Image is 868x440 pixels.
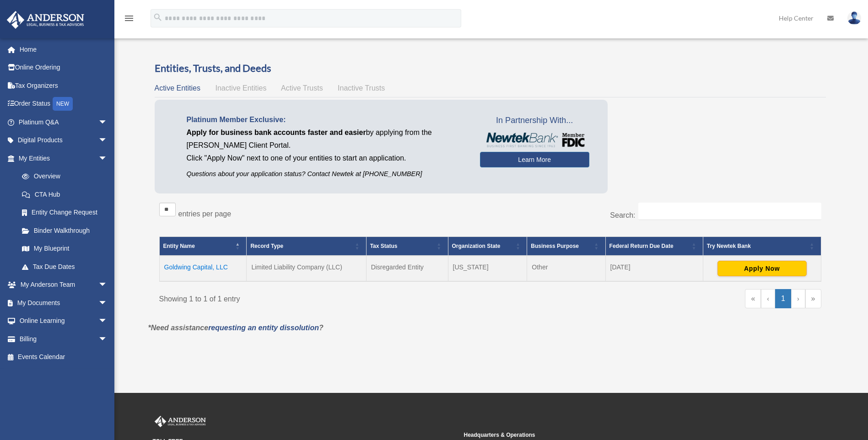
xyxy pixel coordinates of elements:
[609,243,674,249] span: Federal Return Due Date
[805,289,821,308] a: Last
[717,261,807,276] button: Apply Now
[6,95,121,113] a: Order StatusNEW
[791,289,805,308] a: Next
[98,113,117,132] span: arrow_drop_down
[155,84,200,92] span: Active Entities
[13,221,117,240] a: Binder Walkthrough
[153,416,208,428] img: Anderson Advisors Platinum Portal
[605,236,703,256] th: Federal Return Due Date: Activate to sort
[187,113,466,126] p: Platinum Member Exclusive:
[448,256,527,281] td: [US_STATE]
[370,243,398,249] span: Tax Status
[6,348,121,366] a: Events Calendar
[775,289,791,308] a: 1
[6,40,121,59] a: Home
[605,256,703,281] td: [DATE]
[480,152,589,167] a: Learn More
[6,131,121,150] a: Digital Productsarrow_drop_down
[53,97,73,111] div: NEW
[159,236,247,256] th: Entity Name: Activate to invert sorting
[159,256,247,281] td: Goldwing Capital, LLC
[153,12,163,22] i: search
[98,131,117,150] span: arrow_drop_down
[745,289,761,308] a: First
[124,13,135,24] i: menu
[155,61,826,75] h3: Entities, Trusts, and Deeds
[452,243,501,249] span: Organization State
[338,84,385,92] span: Inactive Trusts
[464,430,769,440] small: Headquarters & Operations
[159,289,484,306] div: Showing 1 to 1 of 1 entry
[13,258,117,276] a: Tax Due Dates
[281,84,323,92] span: Active Trusts
[98,276,117,295] span: arrow_drop_down
[610,211,635,219] label: Search:
[847,11,861,25] img: User Pic
[124,16,135,24] a: menu
[6,76,121,95] a: Tax Organizers
[13,167,112,186] a: Overview
[250,243,283,249] span: Record Type
[187,129,366,136] span: Apply for business bank accounts faster and easier
[366,256,448,281] td: Disregarded Entity
[148,324,323,332] em: *Need assistance ?
[6,149,117,167] a: My Entitiesarrow_drop_down
[527,256,605,281] td: Other
[187,152,466,165] p: Click "Apply Now" next to one of your entities to start an application.
[247,236,366,256] th: Record Type: Activate to sort
[707,241,807,252] div: Try Newtek Bank
[4,11,87,29] img: Anderson Advisors Platinum Portal
[187,168,466,180] p: Questions about your application status? Contact Newtek at [PHONE_NUMBER]
[6,294,121,312] a: My Documentsarrow_drop_down
[13,240,117,258] a: My Blueprint
[527,236,605,256] th: Business Purpose: Activate to sort
[6,113,121,131] a: Platinum Q&Aarrow_drop_down
[98,149,117,168] span: arrow_drop_down
[6,276,121,294] a: My Anderson Teamarrow_drop_down
[485,133,585,147] img: NewtekBankLogoSM.png
[703,236,821,256] th: Try Newtek Bank : Activate to sort
[480,113,589,128] span: In Partnership With...
[366,236,448,256] th: Tax Status: Activate to sort
[98,294,117,312] span: arrow_drop_down
[98,330,117,349] span: arrow_drop_down
[761,289,775,308] a: Previous
[187,126,466,152] p: by applying from the [PERSON_NAME] Client Portal.
[6,330,121,348] a: Billingarrow_drop_down
[215,84,266,92] span: Inactive Entities
[247,256,366,281] td: Limited Liability Company (LLC)
[98,312,117,331] span: arrow_drop_down
[13,185,117,204] a: CTA Hub
[531,243,579,249] span: Business Purpose
[6,59,121,77] a: Online Ordering
[178,210,232,218] label: entries per page
[13,204,117,222] a: Entity Change Request
[163,243,195,249] span: Entity Name
[6,312,121,330] a: Online Learningarrow_drop_down
[208,324,319,332] a: requesting an entity dissolution
[448,236,527,256] th: Organization State: Activate to sort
